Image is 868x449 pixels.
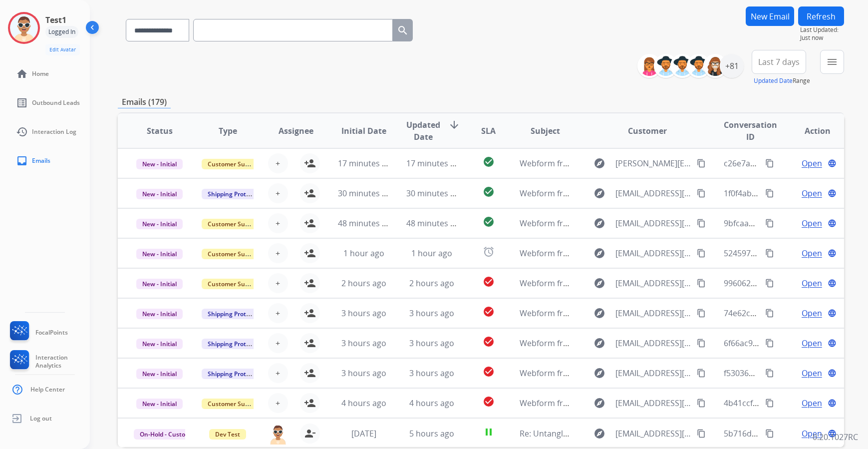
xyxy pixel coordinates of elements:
span: Customer Support [202,159,267,169]
mat-icon: language [828,249,837,258]
button: + [268,243,288,263]
span: Webform from [EMAIL_ADDRESS][DOMAIN_NAME] on [DATE] [520,398,746,409]
span: Open [802,187,822,199]
mat-icon: content_copy [697,219,706,228]
span: New - Initial [136,309,183,319]
span: 30 minutes ago [406,188,464,199]
mat-icon: language [828,219,837,228]
span: Customer Support [202,249,267,259]
span: Webform from [PERSON_NAME][EMAIL_ADDRESS][DOMAIN_NAME] on [DATE] [520,158,808,169]
span: SLA [481,125,496,137]
mat-icon: check_circle [483,306,495,318]
mat-icon: search [397,24,409,36]
span: 3 hours ago [409,368,454,379]
mat-icon: pause [483,426,495,438]
mat-icon: content_copy [765,249,774,258]
span: 48 minutes ago [338,218,396,229]
mat-icon: person_add [304,277,316,289]
button: Refresh [798,6,844,26]
mat-icon: content_copy [765,369,774,378]
button: New Email [746,6,794,26]
span: [EMAIL_ADDRESS][DOMAIN_NAME] [615,277,691,289]
span: On-Hold - Customer [134,429,203,440]
span: New - Initial [136,159,183,169]
span: Customer Support [202,399,267,409]
span: New - Initial [136,399,183,409]
span: 3 hours ago [341,368,386,379]
span: 1 hour ago [411,248,452,259]
mat-icon: check_circle [483,156,495,168]
span: Type [219,125,237,137]
mat-icon: content_copy [697,279,706,288]
button: + [268,153,288,173]
span: Outbound Leads [32,99,80,107]
button: + [268,273,288,293]
span: Customer [628,125,667,137]
p: 0.20.1027RC [813,431,858,443]
span: New - Initial [136,189,183,199]
span: Dev Test [209,429,246,440]
mat-icon: explore [593,367,605,379]
span: [EMAIL_ADDRESS][PERSON_NAME][DOMAIN_NAME] [615,428,691,440]
mat-icon: content_copy [697,369,706,378]
span: Help Center [30,386,65,394]
mat-icon: content_copy [697,339,706,348]
span: 3 hours ago [341,338,386,349]
th: Action [776,113,844,148]
mat-icon: language [828,309,837,318]
span: + [276,217,280,229]
span: Interaction Log [32,128,76,136]
mat-icon: content_copy [765,279,774,288]
span: Open [802,367,822,379]
div: Logged In [45,26,78,38]
span: Shipping Protection [202,189,270,199]
mat-icon: explore [593,428,605,440]
span: Log out [30,415,52,423]
span: 3 hours ago [409,308,454,319]
span: Range [754,76,810,85]
span: 4 hours ago [409,398,454,409]
mat-icon: explore [593,187,605,199]
mat-icon: person_add [304,157,316,169]
span: [DATE] [351,428,376,439]
span: Updated Date [406,119,440,143]
button: + [268,363,288,383]
mat-icon: content_copy [697,429,706,438]
mat-icon: content_copy [765,429,774,438]
span: 17 minutes ago [406,158,464,169]
span: Assignee [279,125,313,137]
mat-icon: check_circle [483,366,495,378]
span: [EMAIL_ADDRESS][DOMAIN_NAME] [615,367,691,379]
span: Open [802,307,822,319]
mat-icon: explore [593,397,605,409]
span: [EMAIL_ADDRESS][DOMAIN_NAME] [615,397,691,409]
mat-icon: arrow_downward [448,119,460,131]
span: Open [802,337,822,349]
button: + [268,303,288,323]
mat-icon: language [828,399,837,408]
mat-icon: inbox [16,155,28,167]
img: agent-avatar [268,424,288,445]
span: Conversation ID [724,119,777,143]
mat-icon: content_copy [697,189,706,198]
mat-icon: person_add [304,367,316,379]
span: [EMAIL_ADDRESS][DOMAIN_NAME] [615,217,691,229]
span: + [276,337,280,349]
mat-icon: check_circle [483,186,495,198]
span: 3 hours ago [409,338,454,349]
div: +81 [720,54,744,78]
span: [PERSON_NAME][EMAIL_ADDRESS][DOMAIN_NAME] [615,157,691,169]
span: + [276,157,280,169]
span: New - Initial [136,279,183,289]
mat-icon: home [16,68,28,80]
span: Last Updated: [800,26,844,34]
mat-icon: content_copy [765,309,774,318]
mat-icon: explore [593,337,605,349]
span: + [276,307,280,319]
span: Open [802,247,822,259]
span: Open [802,397,822,409]
span: Webform from [EMAIL_ADDRESS][DOMAIN_NAME] on [DATE] [520,368,746,379]
button: Updated Date [754,77,793,85]
span: + [276,397,280,409]
span: Shipping Protection [202,309,270,319]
